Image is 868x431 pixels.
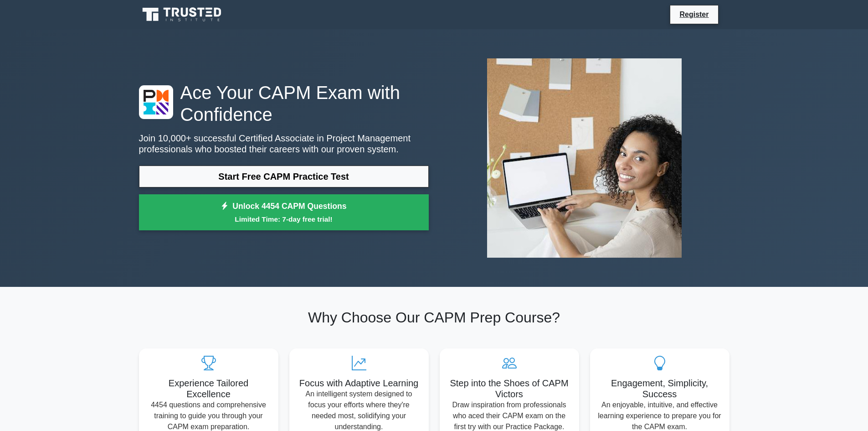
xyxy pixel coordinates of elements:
[674,9,714,20] a: Register
[447,378,572,400] h5: Step into the Shoes of CAPM Victors
[139,194,429,231] a: Unlock 4454 CAPM QuestionsLimited Time: 7-day free trial!
[597,378,722,400] h5: Engagement, Simplicity, Success
[146,378,271,400] h5: Experience Tailored Excellence
[139,309,729,326] h2: Why Choose Our CAPM Prep Course?
[139,133,429,155] p: Join 10,000+ successful Certified Associate in Project Management professionals who boosted their...
[297,378,421,389] h5: Focus with Adaptive Learning
[150,214,417,224] small: Limited Time: 7-day free trial!
[139,166,429,187] a: Start Free CAPM Practice Test
[139,82,429,125] h1: Ace Your CAPM Exam with Confidence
